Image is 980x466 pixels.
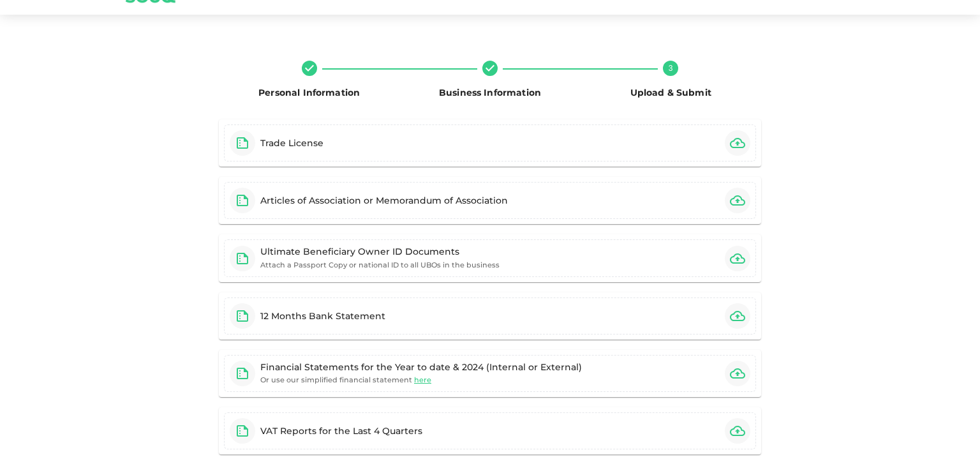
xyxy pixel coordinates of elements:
[258,87,360,98] span: Personal Information
[260,310,385,322] div: 12 Months Bank Statement
[669,64,673,73] text: 3
[439,87,541,98] span: Business Information
[260,373,431,386] small: Or use our simplified financial statement
[630,87,711,98] span: Upload & Submit
[414,375,431,384] span: here
[260,137,323,149] div: Trade License
[260,425,422,437] div: VAT Reports for the Last 4 Quarters
[260,260,500,269] small: Attach a Passport Copy or national ID to all UBOs in the business
[260,245,500,258] div: Ultimate Beneficiary Owner ID Documents
[260,361,582,373] div: Financial Statements for the Year to date & 2024 (Internal or External)
[260,194,508,207] div: Articles of Association or Memorandum of Association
